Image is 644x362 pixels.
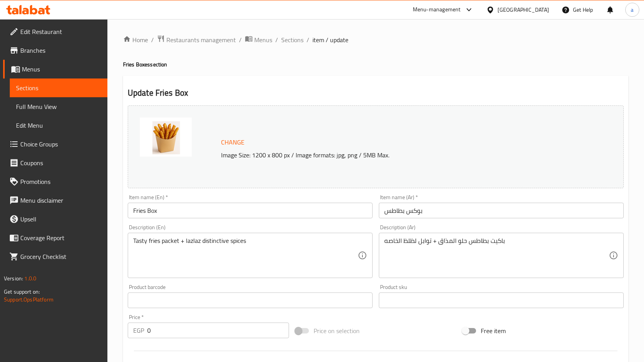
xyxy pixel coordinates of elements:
[16,121,101,130] span: Edit Menu
[3,153,107,172] a: Coupons
[379,203,624,218] input: Enter name Ar
[3,60,107,78] a: Menus
[20,214,101,224] span: Upsell
[128,203,373,218] input: Enter name En
[4,294,54,305] a: Support.OpsPlatform
[147,323,289,338] input: Please enter price
[10,116,107,135] a: Edit Menu
[3,247,107,266] a: Grocery Checklist
[3,191,107,210] a: Menu disclaimer
[245,35,272,45] a: Menus
[151,35,154,45] li: /
[254,35,272,45] span: Menus
[4,273,23,284] span: Version:
[20,233,101,243] span: Coverage Report
[133,326,144,335] p: EGP
[16,83,101,93] span: Sections
[413,5,461,14] div: Menu-management
[20,46,101,55] span: Branches
[20,27,101,36] span: Edit Restaurant
[22,64,101,74] span: Menus
[123,35,628,45] nav: breadcrumb
[498,5,549,14] div: [GEOGRAPHIC_DATA]
[20,252,101,261] span: Grocery Checklist
[481,326,506,335] span: Free item
[314,326,360,335] span: Price on selection
[157,35,236,45] a: Restaurants management
[24,273,36,284] span: 1.0.0
[312,35,348,45] span: item / update
[3,41,107,60] a: Branches
[3,135,107,153] a: Choice Groups
[20,158,101,168] span: Coupons
[128,292,373,308] input: Please enter product barcode
[10,78,107,97] a: Sections
[4,287,40,297] span: Get support on:
[307,35,309,45] li: /
[631,5,633,14] span: a
[384,237,609,274] textarea: باكيت بطاطس حلو المذاق + توابل لظلظ الخاصه
[140,118,192,157] img: mmw_638932963445780969
[218,150,572,160] p: Image Size: 1200 x 800 px / Image formats: jpg, png / 5MB Max.
[221,137,244,148] span: Change
[133,237,358,274] textarea: Tasty fries packet + lazlaz distinctive spices
[281,35,303,45] a: Sections
[379,292,624,308] input: Please enter product sku
[20,196,101,205] span: Menu disclaimer
[166,35,236,45] span: Restaurants management
[10,97,107,116] a: Full Menu View
[239,35,242,45] li: /
[3,22,107,41] a: Edit Restaurant
[3,228,107,247] a: Coverage Report
[128,87,624,99] h2: Update Fries Box
[3,172,107,191] a: Promotions
[16,102,101,111] span: Full Menu View
[123,35,148,45] a: Home
[218,134,248,150] button: Change
[20,139,101,149] span: Choice Groups
[123,61,628,68] h4: Fries Boxes section
[3,210,107,228] a: Upsell
[275,35,278,45] li: /
[20,177,101,186] span: Promotions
